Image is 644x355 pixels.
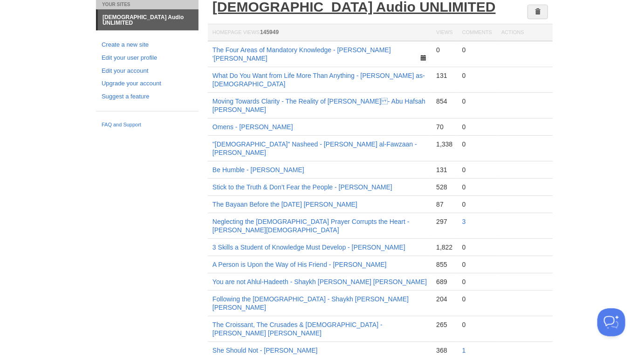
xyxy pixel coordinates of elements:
[597,308,625,336] iframe: Help Scout Beacon - Open
[462,166,492,174] div: 0
[458,24,497,42] th: Comments
[102,92,193,102] a: Suggest a feature
[462,123,492,131] div: 0
[462,218,466,225] a: 3
[102,53,193,63] a: Edit your user profile
[260,29,279,35] span: 145949
[212,261,387,268] a: A Person is Upon the Way of His Friend - [PERSON_NAME]
[436,166,452,174] div: 131
[98,10,199,30] a: [DEMOGRAPHIC_DATA] Audio UNLIMITED
[462,200,492,209] div: 0
[436,295,452,303] div: 204
[212,123,293,131] a: Omens - [PERSON_NAME]
[436,183,452,191] div: 528
[436,260,452,269] div: 855
[102,40,193,50] a: Create a new site
[102,66,193,76] a: Edit your account
[462,320,492,329] div: 0
[212,140,417,156] a: "[DEMOGRAPHIC_DATA]" Nasheed - [PERSON_NAME] al-Fawzaan - [PERSON_NAME]
[212,201,357,208] a: The Bayaan Before the [DATE] [PERSON_NAME]
[436,46,452,54] div: 0
[212,166,304,174] a: Be Humble - [PERSON_NAME]
[462,71,492,80] div: 0
[462,243,492,251] div: 0
[102,79,193,89] a: Upgrade your account
[497,24,553,42] th: Actions
[212,244,405,251] a: 3 Skills a Student of Knowledge Must Develop - [PERSON_NAME]
[436,71,452,80] div: 131
[436,200,452,209] div: 87
[436,123,452,131] div: 70
[436,278,452,286] div: 689
[462,347,466,354] a: 1
[462,140,492,148] div: 0
[436,97,452,105] div: 854
[208,24,432,42] th: Homepage Views
[212,218,410,234] a: Neglecting the [DEMOGRAPHIC_DATA] Prayer Corrupts the Heart - [PERSON_NAME][DEMOGRAPHIC_DATA]
[462,260,492,269] div: 0
[212,295,409,311] a: Following the [DEMOGRAPHIC_DATA] - Shaykh [PERSON_NAME] [PERSON_NAME]
[212,46,391,62] a: The Four Areas of Mandatory Knowledge - [PERSON_NAME] '[PERSON_NAME]
[462,97,492,105] div: 0
[212,278,427,285] a: You are not Ahlul-Hadeeth - Shaykh [PERSON_NAME] [PERSON_NAME]
[432,24,457,42] th: Views
[436,243,452,251] div: 1,822
[436,346,452,355] div: 368
[212,97,425,113] a: Moving Towards Clarity - The Reality of [PERSON_NAME] - Abu Hafsah [PERSON_NAME]
[212,72,425,88] a: What Do You Want from Life More Than Anything - [PERSON_NAME] as-[DEMOGRAPHIC_DATA]
[436,217,452,226] div: 297
[212,183,392,191] a: Stick to the Truth & Don’t Fear the People - [PERSON_NAME]
[462,46,492,54] div: 0
[462,295,492,303] div: 0
[102,121,193,129] a: FAQ and Support
[462,278,492,286] div: 0
[462,183,492,191] div: 0
[436,140,452,148] div: 1,338
[436,320,452,329] div: 265
[212,347,318,354] a: She Should Not - [PERSON_NAME]
[212,321,383,337] a: The Croissant, The Crusades & [DEMOGRAPHIC_DATA] - [PERSON_NAME] [PERSON_NAME]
